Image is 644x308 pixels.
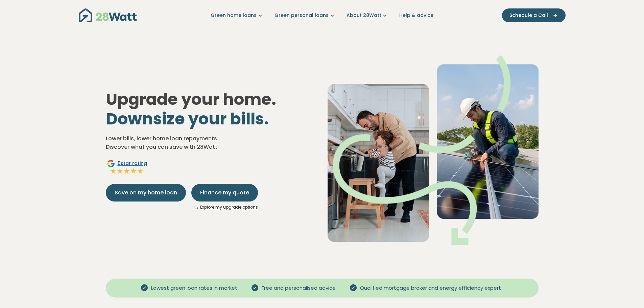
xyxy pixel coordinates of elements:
span: 5 star rating [118,160,147,167]
img: 28Watt [79,8,137,22]
img: Full star [117,168,123,174]
span: Schedule a Call [509,12,548,19]
a: Help & advice [399,12,433,19]
button: Schedule a Call [502,8,566,22]
span: Save on my home loan [115,189,177,197]
span: Downsize your bills. [106,108,269,130]
button: Save on my home loan [106,184,186,202]
a: Green personal loans [275,12,336,19]
a: Google5star ratingFull starFull starFull starFull starFull star [106,160,148,176]
img: Dad helping toddler [328,55,539,245]
span: Lowest green loan rates in market [148,284,240,292]
h1: Upgrade your home. [106,90,317,128]
a: Explore my upgrade options [200,204,258,210]
p: Lower bills, lower home loan repayments. Discover what you can save with 28Watt. [106,134,317,151]
a: About 28Watt [347,12,388,19]
img: Full star [123,168,130,174]
nav: Main navigation [79,7,566,24]
img: Full star [110,168,117,174]
span: Qualified mortgage broker and energy efficiency expert [357,284,504,292]
span: Finance my quote [200,189,249,197]
button: Finance my quote [191,184,258,202]
img: Full star [137,168,144,174]
img: Full star [130,168,137,174]
img: Google [107,160,115,168]
a: Green home loans [211,12,264,19]
span: Free and personalised advice [259,284,338,292]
